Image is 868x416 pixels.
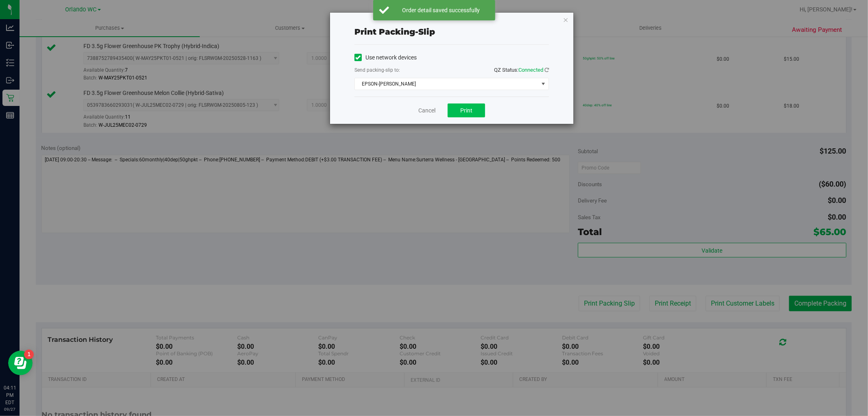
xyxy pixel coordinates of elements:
a: Cancel [418,106,435,115]
iframe: Resource center [8,351,33,375]
span: Print [460,107,472,114]
label: Use network devices [354,53,417,62]
label: Send packing-slip to: [354,66,400,74]
span: select [538,78,549,90]
button: Print [448,103,485,117]
span: EPSON-[PERSON_NAME] [355,78,538,90]
iframe: Resource center unread badge [24,350,34,359]
span: QZ Status: [494,67,549,73]
div: Order detail saved successfully [394,6,489,14]
span: Connected [518,67,543,73]
span: Print packing-slip [354,27,435,37]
